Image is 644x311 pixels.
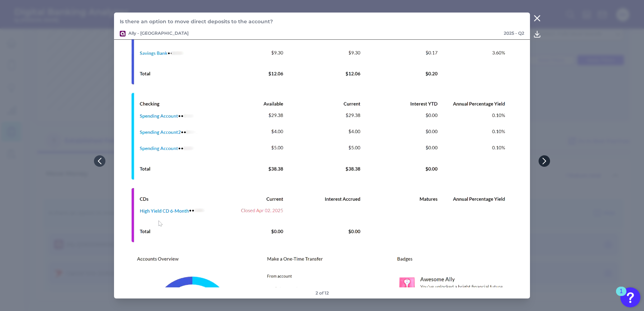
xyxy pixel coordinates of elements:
p: Is there an option to move direct deposits to the account? [120,18,524,25]
img: 7772-02-DS-Q2-2025-Ally.png [114,39,530,287]
div: 1 [620,291,623,301]
img: Ally [120,31,126,37]
p: 2025 - Q2 [504,30,524,37]
footer: 2 of 12 [313,287,332,298]
button: Open Resource Center, 1 new notification [620,287,640,307]
p: Ally - [GEOGRAPHIC_DATA] [120,30,189,37]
